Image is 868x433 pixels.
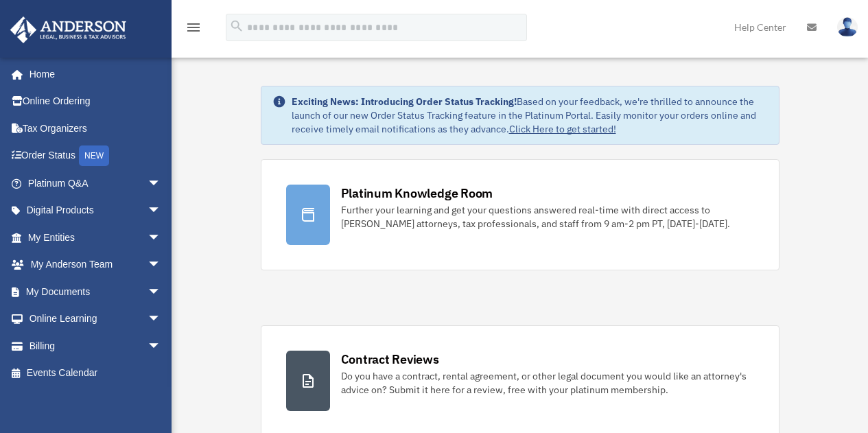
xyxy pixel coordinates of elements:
div: Further your learning and get your questions answered real-time with direct access to [PERSON_NAM... [341,203,754,231]
img: User Pic [837,17,858,37]
div: NEW [79,145,109,166]
a: Platinum Q&Aarrow_drop_down [10,169,182,197]
a: My Anderson Teamarrow_drop_down [10,251,182,279]
span: arrow_drop_down [148,197,175,225]
div: Based on your feedback, we're thrilled to announce the launch of our new Order Status Tracking fe... [292,95,768,136]
i: search [229,19,244,34]
div: Platinum Knowledge Room [341,185,493,202]
div: Contract Reviews [341,351,439,368]
a: My Entitiesarrow_drop_down [10,224,182,251]
a: My Documentsarrow_drop_down [10,278,182,305]
a: Digital Productsarrow_drop_down [10,197,182,224]
span: arrow_drop_down [148,169,175,198]
a: Click Here to get started! [509,123,616,135]
strong: Exciting News: Introducing Order Status Tracking! [292,95,517,108]
a: Order StatusNEW [10,142,182,170]
i: menu [185,19,202,36]
a: Billingarrow_drop_down [10,332,182,360]
a: Online Ordering [10,88,182,115]
a: Events Calendar [10,360,182,387]
span: arrow_drop_down [148,224,175,252]
a: Online Learningarrow_drop_down [10,305,182,333]
span: arrow_drop_down [148,332,175,360]
img: Anderson Advisors Platinum Portal [6,16,130,43]
a: Tax Organizers [10,115,182,142]
a: Home [10,60,175,88]
span: arrow_drop_down [148,278,175,306]
span: arrow_drop_down [148,305,175,333]
div: Do you have a contract, rental agreement, or other legal document you would like an attorney's ad... [341,369,754,397]
span: arrow_drop_down [148,251,175,279]
a: Platinum Knowledge Room Further your learning and get your questions answered real-time with dire... [261,159,779,270]
a: menu [185,24,202,36]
